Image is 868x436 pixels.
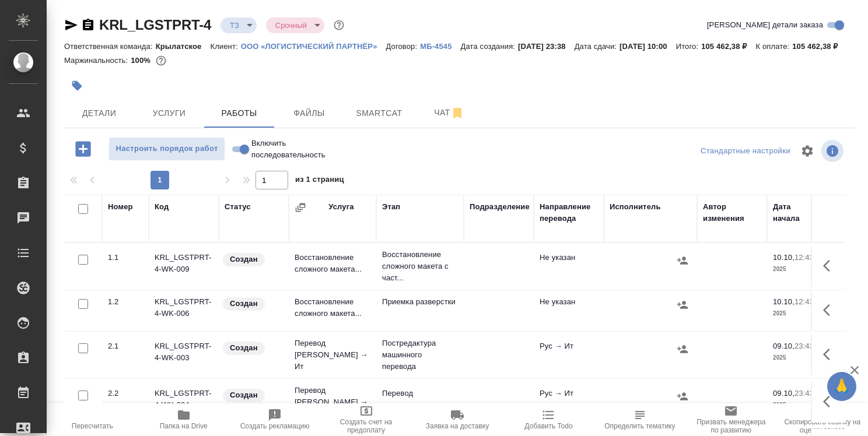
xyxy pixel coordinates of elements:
[64,56,131,65] p: Маржинальность:
[524,422,572,430] span: Добавить Todo
[295,173,344,189] span: из 1 страниц
[226,20,243,30] button: ТЗ
[320,403,411,436] button: Создать счет на предоплату
[251,138,325,161] span: Включить последовательность
[450,106,464,120] svg: Отписаться
[211,106,267,121] span: Работы
[108,388,143,399] div: 2.2
[220,17,257,33] div: ТЗ
[382,249,458,284] p: Восстановление сложного макета с част...
[685,403,776,436] button: Призвать менеджера по развитию
[155,201,169,213] div: Код
[382,296,458,308] p: Приемка разверстки
[470,201,530,213] div: Подразделение
[67,137,99,161] button: Добавить работу
[289,379,376,426] td: Перевод [PERSON_NAME] → Ит
[331,17,346,33] button: Доп статусы указывают на важность/срочность заказа
[420,42,460,51] p: МБ-4545
[701,42,755,51] p: 105 462,38 ₽
[707,19,823,31] span: [PERSON_NAME] детали заказа
[351,106,407,121] span: Smartcat
[534,246,604,287] td: Не указан
[794,253,814,262] p: 12:43
[773,352,820,364] p: 2025
[674,296,691,314] button: Назначить
[610,201,661,213] div: Исполнитель
[827,372,856,401] button: 🙏
[755,42,792,51] p: К оплате:
[534,290,604,331] td: Не указан
[160,422,208,430] span: Папка на Drive
[793,137,821,165] span: Настроить таблицу
[382,337,458,372] p: Постредактура машинного перевода
[230,254,258,265] p: Создан
[225,201,251,213] div: Статус
[386,42,421,51] p: Договор:
[382,201,400,213] div: Этап
[153,53,169,68] button: 0.00 RUB;
[698,142,793,160] div: split button
[426,422,489,430] span: Заявка на доставку
[816,340,844,368] button: Здесь прячутся важные кнопки
[64,73,90,99] button: Добавить тэг
[676,42,701,51] p: Итого:
[108,296,143,308] div: 1.2
[289,332,376,378] td: Перевод [PERSON_NAME] → Ит
[674,252,691,269] button: Назначить
[229,403,320,436] button: Создать рекламацию
[72,422,113,430] span: Пересчитать
[773,308,820,319] p: 2025
[108,137,225,161] button: Настроить порядок работ
[534,382,604,423] td: Рус → Ит
[240,422,310,430] span: Создать рекламацию
[149,246,219,287] td: KRL_LGSTPRT-4-WK-009
[594,403,685,436] button: Определить тематику
[230,342,258,354] p: Создан
[674,340,691,358] button: Назначить
[327,418,404,434] span: Создать счет на предоплату
[71,106,127,121] span: Детали
[222,340,283,356] div: Заказ еще не согласован с клиентом, искать исполнителей рано
[792,42,846,51] p: 105 462,38 ₽
[816,252,844,280] button: Здесь прячутся важные кнопки
[773,263,820,275] p: 2025
[503,403,594,436] button: Добавить Todo
[289,290,376,331] td: Восстановление сложного макета...
[222,296,283,312] div: Заказ еще не согласован с клиентом, искать исполнителей рано
[703,201,761,224] div: Автор изменения
[816,388,844,416] button: Здесь прячутся важные кнопки
[773,389,794,398] p: 09.10,
[382,388,458,399] p: Перевод
[461,42,518,51] p: Дата создания:
[832,374,852,399] span: 🙏
[518,42,575,51] p: [DATE] 23:38
[115,142,219,156] span: Настроить порядок работ
[281,106,337,121] span: Файлы
[674,388,691,405] button: Назначить
[138,403,229,436] button: Папка на Drive
[619,42,676,51] p: [DATE] 10:00
[149,335,219,375] td: KRL_LGSTPRT-4-WK-003
[241,41,386,51] a: ООО «ЛОГИСТИЧЕСКИЙ ПАРТНЁР»
[604,422,675,430] span: Определить тематику
[230,298,258,310] p: Создан
[777,403,868,436] button: Скопировать ссылку на оценку заказа
[149,290,219,331] td: KRL_LGSTPRT-4-WK-006
[784,418,861,434] span: Скопировать ссылку на оценку заказа
[412,403,503,436] button: Заявка на доставку
[266,17,324,33] div: ТЗ
[108,201,133,213] div: Номер
[222,252,283,268] div: Заказ еще не согласован с клиентом, искать исполнителей рано
[773,297,794,306] p: 10.10,
[295,202,306,213] button: Сгруппировать
[540,201,598,224] div: Направление перевода
[272,20,310,30] button: Срочный
[421,106,477,120] span: Чат
[328,201,353,213] div: Услуга
[773,201,820,224] div: Дата начала
[773,399,820,411] p: 2025
[794,389,814,398] p: 23:43
[794,297,814,306] p: 12:43
[534,335,604,375] td: Рус → Ит
[99,17,211,33] a: KRL_LGSTPRT-4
